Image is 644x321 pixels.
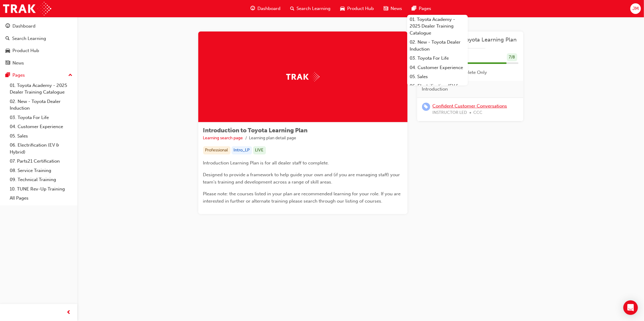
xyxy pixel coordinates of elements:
[203,160,329,166] span: Introduction Learning Plan is for all dealer staff to complete.
[412,5,417,12] span: pages-icon
[203,146,230,154] div: Professional
[7,97,75,113] a: 02. New - Toyota Dealer Induction
[419,5,431,12] span: Pages
[12,23,35,30] div: Dashboard
[249,135,297,142] li: Learning plan detail page
[340,5,345,12] span: car-icon
[203,135,243,141] a: Learning search page
[2,19,75,70] button: DashboardSearch LearningProduct HubNews
[407,63,468,72] a: 04. Customer Experience
[407,15,468,38] a: 01. Toyota Academy - 2025 Dealer Training Catalogue
[257,5,280,12] span: Dashboard
[422,86,448,93] span: Introduction
[7,175,75,184] a: 09. Technical Training
[347,5,374,12] span: Product Hub
[12,72,25,79] div: Pages
[407,54,468,63] a: 03. Toyota For Life
[384,5,388,12] span: news-icon
[7,166,75,175] a: 08. Service Training
[422,36,518,43] a: Introduction to Toyota Learning Plan
[474,109,483,116] span: CCC
[407,72,468,81] a: 05. Sales
[7,157,75,166] a: 07. Parts21 Certification
[285,2,336,15] a: search-iconSearch Learning
[2,33,75,44] a: Search Learning
[407,81,468,98] a: 06. Electrification (EV & Hybrid)
[336,2,379,15] a: car-iconProduct Hub
[407,2,436,15] a: pages-iconPages
[7,113,75,122] a: 03. Toyota For Life
[2,70,75,81] button: Pages
[433,103,507,109] a: Confident Customer Conversations
[290,5,294,12] span: search-icon
[5,36,10,41] span: search-icon
[297,5,331,12] span: Search Learning
[507,53,517,61] div: 7 / 8
[5,61,10,66] span: news-icon
[7,81,75,97] a: 01. Toyota Academy - 2025 Dealer Training Catalogue
[250,5,255,12] span: guage-icon
[12,35,46,42] div: Search Learning
[203,172,401,185] span: Designed to provide a framework to help guide your own and (if you are managing staff) your team'...
[391,5,402,12] span: News
[2,45,75,56] a: Product Hub
[12,60,24,67] div: News
[253,146,266,154] div: LIVE
[203,127,308,134] span: Introduction to Toyota Learning Plan
[203,191,402,204] span: Please note: the courses listed in your plan are recommended learning for your role. If you are i...
[2,58,75,69] a: News
[5,48,10,54] span: car-icon
[7,194,75,203] a: All Pages
[3,2,51,15] img: Trak
[67,309,71,316] span: prev-icon
[246,2,285,15] a: guage-iconDashboard
[5,24,10,29] span: guage-icon
[7,184,75,194] a: 10. TUNE Rev-Up Training
[632,5,639,12] span: JM
[379,2,407,15] a: news-iconNews
[7,141,75,157] a: 06. Electrification (EV & Hybrid)
[286,72,320,81] img: Trak
[5,73,10,78] span: pages-icon
[623,300,638,315] div: Open Intercom Messenger
[630,3,641,14] button: JM
[407,38,468,54] a: 02. New - Toyota Dealer Induction
[12,47,39,54] div: Product Hub
[422,103,430,111] span: learningRecordVerb_ENROLL-icon
[232,146,252,154] div: Intro_LP
[7,131,75,141] a: 05. Sales
[2,21,75,32] a: Dashboard
[433,109,467,116] span: INSTRUCTOR LED
[68,71,72,79] span: up-icon
[7,122,75,131] a: 04. Customer Experience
